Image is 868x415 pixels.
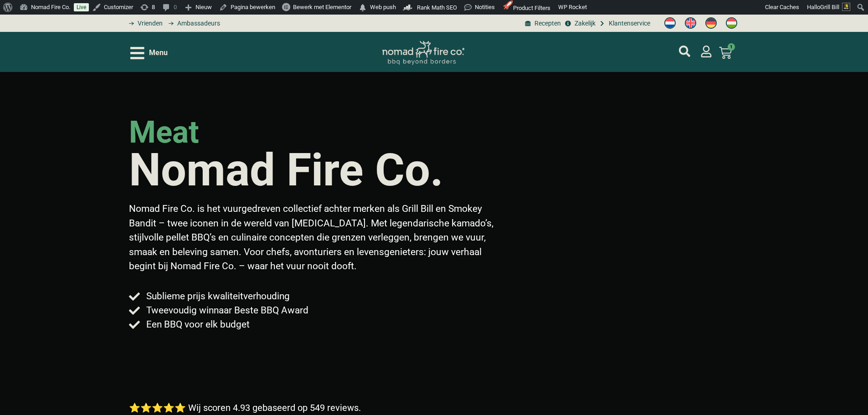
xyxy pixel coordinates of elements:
span:  [358,1,367,14]
span: Vrienden [135,19,163,28]
a: grill bill zakeljk [563,19,595,28]
img: Duits [705,17,717,29]
a: 1 [708,41,743,65]
a: Switch to Duits [701,15,721,31]
img: Engels [685,17,696,29]
a: Switch to Engels [680,15,701,31]
span: Klantenservice [606,19,650,28]
span: 1 [728,43,735,51]
p: Nomad Fire Co. is het vuurgedreven collectief achter merken als Grill Bill en Smokey Bandit – twe... [129,202,501,274]
a: Live [74,3,89,11]
div: Open/Close Menu [130,45,168,61]
span: Een BBQ voor elk budget [144,318,250,332]
span: Zakelijk [572,19,596,28]
span: Menu [149,47,168,58]
span: Sublieme prijs kwaliteitverhouding [144,289,290,303]
p: ⭐⭐⭐⭐⭐ Wij scoren 4.93 gebaseerd op 549 reviews. [129,401,361,415]
h2: meat [129,117,199,148]
span: Grill Bill [820,4,839,10]
a: mijn account [679,46,690,57]
a: mijn account [700,46,712,57]
span: Bewerk met Elementor [293,4,351,10]
img: Hongaars [726,17,737,29]
img: Nomad Logo [382,41,464,65]
img: Avatar of Grill Bill [842,3,850,11]
a: grill bill vrienden [126,19,163,28]
img: Nederlands [664,17,676,29]
a: grill bill ambassadors [165,19,220,28]
a: BBQ recepten [524,19,561,28]
span: Tweevoudig winnaar Beste BBQ Award [144,303,308,318]
a: Switch to Hongaars [721,15,742,31]
span: Recepten [532,19,561,28]
span: Ambassadeurs [175,19,220,28]
h1: Nomad Fire Co. [129,148,443,193]
span: Rank Math SEO [417,4,457,11]
a: grill bill klantenservice [598,19,650,28]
